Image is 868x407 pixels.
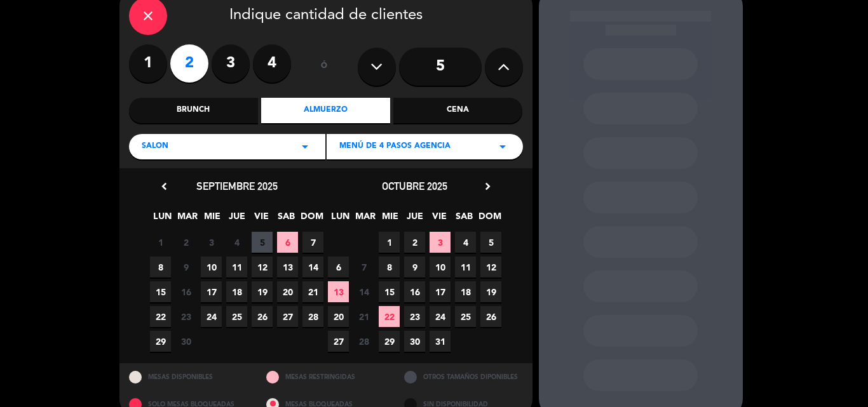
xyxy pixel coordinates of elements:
[379,257,400,277] span: 8
[353,306,374,327] span: 21
[150,281,171,302] span: 15
[404,232,425,253] span: 2
[379,331,400,352] span: 29
[226,209,247,230] span: JUE
[277,306,298,327] span: 27
[175,331,196,352] span: 30
[404,331,425,352] span: 30
[382,180,447,192] span: octubre 2025
[150,232,171,253] span: 1
[201,306,222,327] span: 24
[404,257,425,277] span: 9
[119,363,257,390] div: MESAS DISPONIBLES
[302,281,323,302] span: 21
[330,209,351,230] span: LUN
[328,281,349,302] span: 13
[353,331,374,352] span: 28
[261,98,390,123] div: Almuerzo
[158,180,171,193] i: chevron_left
[430,306,451,327] span: 24
[355,209,376,230] span: MAR
[175,306,196,327] span: 23
[480,257,501,277] span: 12
[152,209,173,230] span: LUN
[212,44,250,83] label: 3
[480,232,501,253] span: 5
[480,281,501,302] span: 19
[429,209,450,230] span: VIE
[201,209,222,230] span: MIE
[454,209,475,230] span: SAB
[277,232,298,253] span: 6
[302,257,323,277] span: 14
[201,257,222,277] span: 10
[495,139,510,154] i: arrow_drop_down
[129,98,258,123] div: Brunch
[257,363,395,390] div: MESAS RESTRINGIDAS
[455,281,476,302] span: 18
[150,257,171,277] span: 8
[252,232,273,253] span: 5
[430,257,451,277] span: 10
[430,232,451,253] span: 3
[201,281,222,302] span: 17
[251,209,272,230] span: VIE
[304,44,345,89] div: ó
[226,232,247,253] span: 4
[140,8,156,23] i: close
[455,306,476,327] span: 25
[252,306,273,327] span: 26
[177,209,198,230] span: MAR
[404,209,425,230] span: JUE
[253,44,291,83] label: 4
[395,363,532,390] div: OTROS TAMAÑOS DIPONIBLES
[170,44,208,83] label: 2
[404,281,425,302] span: 16
[480,306,501,327] span: 26
[252,257,273,277] span: 12
[353,257,374,277] span: 7
[379,306,400,327] span: 22
[142,140,168,153] span: SALON
[379,281,400,302] span: 15
[481,180,494,193] i: chevron_right
[129,44,167,83] label: 1
[252,281,273,302] span: 19
[226,306,247,327] span: 25
[328,331,349,352] span: 27
[404,306,425,327] span: 23
[276,209,297,230] span: SAB
[175,281,196,302] span: 16
[379,232,400,253] span: 1
[175,257,196,277] span: 9
[353,281,374,302] span: 14
[379,209,400,230] span: MIE
[328,257,349,277] span: 6
[297,139,313,154] i: arrow_drop_down
[150,331,171,352] span: 29
[226,257,247,277] span: 11
[302,232,323,253] span: 7
[455,257,476,277] span: 11
[430,331,451,352] span: 31
[226,281,247,302] span: 18
[393,98,522,123] div: Cena
[455,232,476,253] span: 4
[150,306,171,327] span: 22
[277,257,298,277] span: 13
[196,180,278,192] span: septiembre 2025
[201,232,222,253] span: 3
[339,140,451,153] span: MENÚ DE 4 PASOS AGENCIA
[478,209,499,230] span: DOM
[301,209,322,230] span: DOM
[175,232,196,253] span: 2
[328,306,349,327] span: 20
[302,306,323,327] span: 28
[277,281,298,302] span: 20
[430,281,451,302] span: 17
